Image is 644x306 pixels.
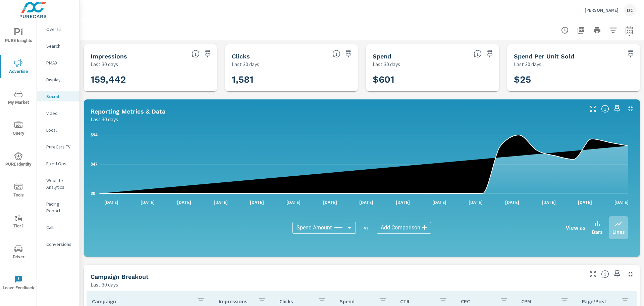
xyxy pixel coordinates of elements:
[574,24,588,37] button: "Export Report to PDF"
[340,298,373,305] p: Spend
[37,108,79,118] div: Video
[245,199,269,206] p: [DATE]
[91,53,127,60] h5: Impressions
[91,162,98,167] text: $47
[400,298,434,305] p: CTR
[356,225,377,231] p: vs
[46,224,74,231] p: Calls
[585,7,619,13] p: [PERSON_NAME]
[2,245,35,261] span: Driver
[37,125,79,135] div: Local
[209,199,232,206] p: [DATE]
[601,105,609,113] span: Understand Social data over time and see how metrics compare to each other.
[279,298,313,305] p: Clicks
[91,74,210,85] h3: 159,442
[91,133,98,137] text: $94
[318,199,342,206] p: [DATE]
[588,103,598,114] button: Make Fullscreen
[612,269,623,279] span: Save this to your personalized report
[624,4,636,16] div: DC
[292,222,356,234] div: Spend Amount
[202,48,213,59] span: Save this to your personalized report
[428,199,451,206] p: [DATE]
[232,53,250,60] h5: Clicks
[37,91,79,101] div: Social
[100,199,123,206] p: [DATE]
[606,24,620,37] button: Apply Filters
[282,199,305,206] p: [DATE]
[391,199,415,206] p: [DATE]
[172,199,196,206] p: [DATE]
[37,222,79,232] div: Calls
[46,59,74,66] p: PMAX
[592,228,602,236] p: Bars
[343,48,354,59] span: Save this to your personalized report
[588,269,598,279] button: Make Fullscreen
[514,60,541,68] p: Last 30 days
[37,58,79,68] div: PMAX
[46,241,74,248] p: Conversions
[2,28,35,45] span: PURE Insights
[514,53,574,60] h5: Spend Per Unit Sold
[464,199,487,206] p: [DATE]
[521,298,555,305] p: CPM
[46,43,74,49] p: Search
[514,74,634,85] h3: $25
[91,273,149,280] h5: Campaign Breakout
[373,74,492,85] h3: $601
[2,152,35,168] span: PURE Identity
[573,199,597,206] p: [DATE]
[91,280,118,289] p: Last 30 days
[37,75,79,85] div: Display
[219,298,252,305] p: Impressions
[232,74,352,85] h3: 1,581
[46,110,74,117] p: Video
[2,214,35,230] span: Tier2
[612,103,623,114] span: Save this to your personalized report
[484,48,495,59] span: Save this to your personalized report
[377,222,431,234] div: Add Comparison
[91,60,118,68] p: Last 30 days
[91,115,118,123] p: Last 30 days
[612,228,625,236] p: Lines
[2,90,35,106] span: My Market
[297,224,332,231] span: Spend Amount
[373,60,400,68] p: Last 30 days
[625,269,636,279] button: Minimize Widget
[2,275,35,292] span: Leave Feedback
[92,298,192,305] p: Campaign
[46,93,74,100] p: Social
[590,24,604,37] button: Print Report
[46,143,74,150] p: PureCars TV
[37,159,79,169] div: Fixed Ops
[474,50,482,58] span: The amount of money spent on advertising during the period.
[2,121,35,137] span: Query
[566,224,585,231] h6: View as
[232,60,259,68] p: Last 30 days
[37,175,79,192] div: Website Analytics
[625,48,636,59] span: Save this to your personalized report
[332,50,340,58] span: The number of times an ad was clicked by a consumer.
[46,26,74,33] p: Overall
[2,183,35,199] span: Tools
[37,239,79,249] div: Conversions
[37,41,79,51] div: Search
[46,76,74,83] p: Display
[46,201,74,214] p: Pacing Report
[355,199,378,206] p: [DATE]
[461,298,494,305] p: CPC
[37,24,79,34] div: Overall
[0,20,37,298] div: nav menu
[37,142,79,152] div: PureCars TV
[601,270,609,278] span: This is a summary of Social performance results by campaign. Each column can be sorted.
[91,108,165,115] h5: Reporting Metrics & Data
[373,53,391,60] h5: Spend
[46,160,74,167] p: Fixed Ops
[46,127,74,133] p: Local
[537,199,560,206] p: [DATE]
[625,103,636,114] button: Minimize Widget
[623,24,636,37] button: Select Date Range
[136,199,159,206] p: [DATE]
[2,59,35,76] span: Advertise
[582,298,615,305] p: Page/Post Action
